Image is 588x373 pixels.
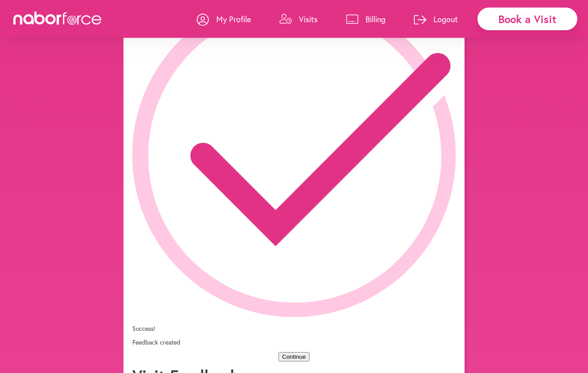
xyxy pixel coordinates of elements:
button: Continue [278,352,309,361]
p: Billing [366,14,385,24]
a: Logout [414,6,458,32]
div: Book a Visit [477,8,577,30]
p: Logout [433,14,458,24]
p: Visits [299,14,318,24]
a: Visits [279,6,318,32]
a: My Profile [197,6,251,32]
a: Billing [346,6,385,32]
p: My Profile [216,14,251,24]
p: Feedback created [132,339,456,346]
p: Success! [132,325,456,333]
